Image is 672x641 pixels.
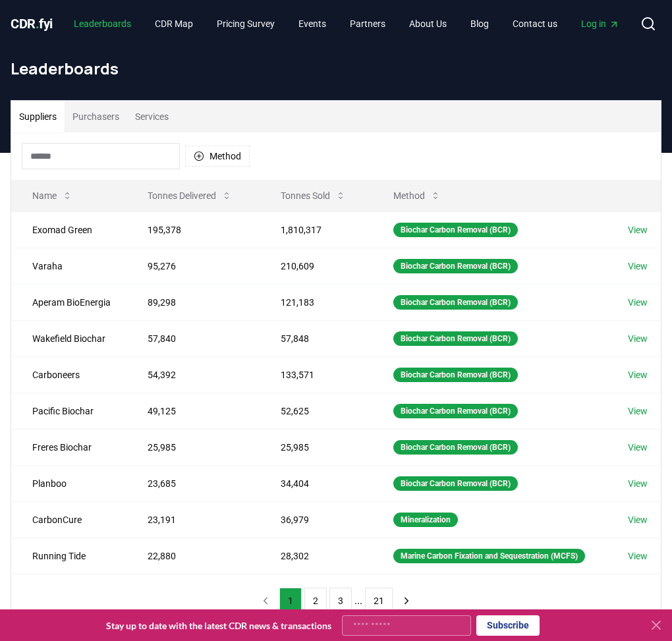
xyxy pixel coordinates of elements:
td: Exomad Green [11,211,126,248]
div: Biochar Carbon Removal (BCR) [393,259,518,273]
td: 89,298 [126,284,260,320]
span: CDR fyi [11,16,53,32]
td: CarbonCure [11,501,126,538]
div: Marine Carbon Fixation and Sequestration (MCFS) [393,549,585,563]
td: 95,276 [126,248,260,284]
a: Events [288,12,337,36]
a: CDR Map [144,12,204,36]
button: Method [185,146,250,167]
nav: Main [63,12,499,36]
button: next page [395,588,418,614]
a: View [628,368,648,381]
td: 195,378 [126,211,260,248]
a: Leaderboards [63,12,142,36]
td: Running Tide [11,538,126,574]
button: Method [383,182,451,209]
button: Tonnes Sold [270,182,356,209]
td: 121,183 [260,284,372,320]
td: 49,125 [126,393,260,429]
li: ... [354,593,362,609]
button: Tonnes Delivered [137,182,242,209]
a: Blog [460,12,499,36]
button: 1 [279,588,302,614]
a: Log in [571,12,630,36]
span: Log in [581,17,619,30]
a: CDR.fyi [11,14,53,33]
td: 23,685 [126,465,260,501]
nav: Main [502,12,630,36]
td: Pacific Biochar [11,393,126,429]
td: 23,191 [126,501,260,538]
td: 57,840 [126,320,260,356]
td: 57,848 [260,320,372,356]
div: Biochar Carbon Removal (BCR) [393,223,518,237]
div: Biochar Carbon Removal (BCR) [393,295,518,310]
a: View [628,477,648,490]
a: View [628,260,648,273]
button: 3 [329,588,352,614]
td: 36,979 [260,501,372,538]
a: View [628,549,648,563]
td: 22,880 [126,538,260,574]
td: Wakefield Biochar [11,320,126,356]
a: View [628,404,648,418]
a: View [628,296,648,309]
h1: Leaderboards [11,58,661,79]
td: 28,302 [260,538,372,574]
td: 1,810,317 [260,211,372,248]
td: 34,404 [260,465,372,501]
a: View [628,332,648,345]
div: Biochar Carbon Removal (BCR) [393,476,518,491]
button: 2 [304,588,327,614]
div: Biochar Carbon Removal (BCR) [393,440,518,455]
span: . [36,16,40,32]
td: Freres Biochar [11,429,126,465]
div: Biochar Carbon Removal (BCR) [393,404,518,418]
a: View [628,441,648,454]
td: 133,571 [260,356,372,393]
td: Aperam BioEnergia [11,284,126,320]
td: 25,985 [126,429,260,465]
a: Contact us [502,12,568,36]
button: Services [127,101,177,132]
a: View [628,223,648,237]
div: Biochar Carbon Removal (BCR) [393,368,518,382]
td: 210,609 [260,248,372,284]
button: Name [22,182,83,209]
button: 21 [365,588,393,614]
div: Biochar Carbon Removal (BCR) [393,331,518,346]
td: 52,625 [260,393,372,429]
td: Planboo [11,465,126,501]
a: Pricing Survey [206,12,285,36]
td: Carboneers [11,356,126,393]
td: 25,985 [260,429,372,465]
button: Suppliers [11,101,65,132]
a: View [628,513,648,526]
td: 54,392 [126,356,260,393]
button: Purchasers [65,101,127,132]
a: Partners [339,12,396,36]
td: Varaha [11,248,126,284]
a: About Us [399,12,457,36]
div: Mineralization [393,513,458,527]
